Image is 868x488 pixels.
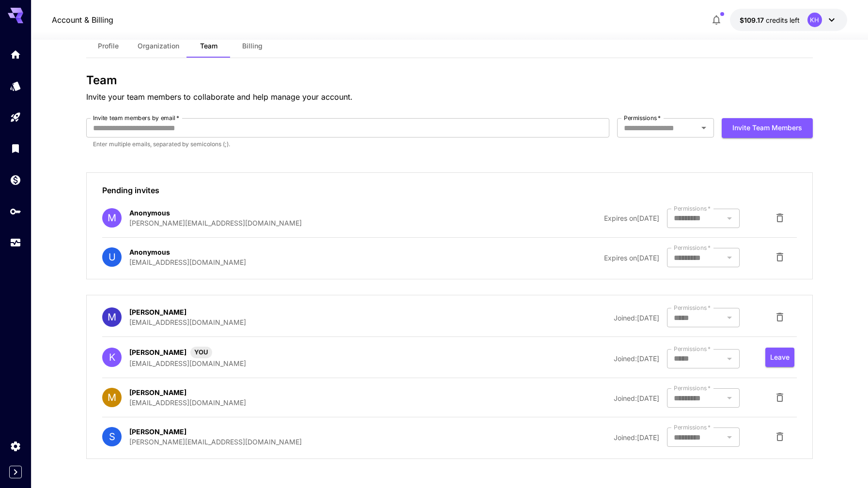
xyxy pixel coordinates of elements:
[604,254,659,262] span: Expires on [DATE]
[102,348,122,367] div: K
[129,247,170,257] p: Anonymous
[52,14,113,26] a: Account & Billing
[674,384,711,392] label: Permissions
[86,91,813,103] p: Invite your team members to collaborate and help manage your account.
[624,114,661,122] label: Permissions
[129,317,246,327] p: [EMAIL_ADDRESS][DOMAIN_NAME]
[674,204,711,213] label: Permissions
[102,208,122,228] div: M
[807,13,822,27] div: KH
[129,427,186,437] p: [PERSON_NAME]
[614,394,659,402] span: Joined: [DATE]
[10,111,21,123] div: Playground
[740,15,800,25] div: $109.1727
[765,348,794,367] button: Leave
[614,354,659,363] span: Joined: [DATE]
[200,42,217,50] span: Team
[10,205,21,217] div: API Keys
[730,9,847,31] button: $109.1727KH
[86,74,813,87] h3: Team
[129,208,170,218] p: Anonymous
[102,184,797,196] p: Pending invites
[604,214,659,222] span: Expires on [DATE]
[93,114,179,122] label: Invite team members by email
[93,139,603,149] p: Enter multiple emails, separated by semicolons (;).
[129,437,302,447] p: [PERSON_NAME][EMAIL_ADDRESS][DOMAIN_NAME]
[740,16,766,24] span: $109.17
[129,358,246,368] p: [EMAIL_ADDRESS][DOMAIN_NAME]
[10,237,21,249] div: Usage
[102,247,122,267] div: U
[10,80,21,92] div: Models
[138,42,179,50] span: Organization
[98,42,119,50] span: Profile
[102,307,122,327] div: M
[722,118,813,138] button: Invite team members
[614,433,659,442] span: Joined: [DATE]
[674,345,711,353] label: Permissions
[129,347,186,357] p: [PERSON_NAME]
[242,42,263,50] span: Billing
[52,14,113,26] nav: breadcrumb
[766,16,800,24] span: credits left
[102,427,122,446] div: S
[102,388,122,407] div: M
[697,121,711,135] button: Open
[129,307,186,317] p: [PERSON_NAME]
[129,218,302,228] p: [PERSON_NAME][EMAIL_ADDRESS][DOMAIN_NAME]
[10,142,21,154] div: Library
[129,257,246,267] p: [EMAIL_ADDRESS][DOMAIN_NAME]
[10,48,21,61] div: Home
[614,314,659,322] span: Joined: [DATE]
[10,174,21,186] div: Wallet
[674,304,711,312] label: Permissions
[10,440,21,452] div: Settings
[129,397,246,408] p: [EMAIL_ADDRESS][DOMAIN_NAME]
[674,244,711,252] label: Permissions
[129,387,186,397] p: [PERSON_NAME]
[674,423,711,431] label: Permissions
[190,348,212,357] span: YOU
[9,466,22,478] button: Expand sidebar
